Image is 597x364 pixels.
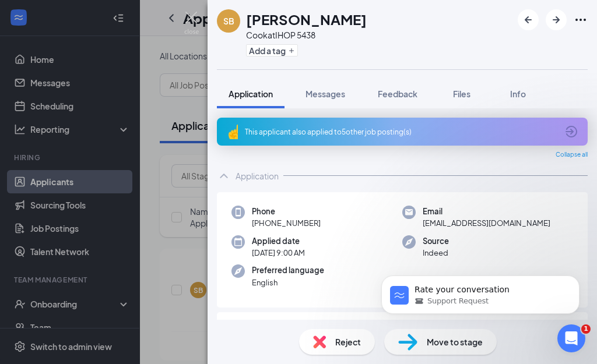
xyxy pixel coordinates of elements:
iframe: Intercom notifications message [364,251,597,333]
span: Preferred language [252,264,324,276]
span: Feedback [378,89,417,99]
svg: ArrowRight [549,13,563,27]
span: Email [423,206,550,217]
span: Source [423,235,449,247]
span: Move to stage [427,335,483,348]
span: [DATE] 9:00 AM [252,247,305,259]
span: 1 [581,324,591,334]
svg: ArrowCircle [564,125,578,139]
svg: Plus [288,47,295,54]
span: Messages [305,89,345,99]
span: Application [229,89,273,99]
svg: ArrowLeftNew [521,13,535,27]
div: This applicant also applied to 5 other job posting(s) [245,127,557,137]
span: Info [510,89,526,99]
span: Reject [335,335,361,348]
svg: ChevronUp [217,169,231,183]
span: English [252,277,324,288]
span: Files [453,89,470,99]
span: Indeed [423,247,449,259]
span: [PHONE_NUMBER] [252,217,321,229]
span: Phone [252,206,321,217]
div: Application [236,170,279,182]
span: Applied date [252,235,305,247]
button: PlusAdd a tag [246,44,298,56]
div: Cook at IHOP 5438 [246,29,367,41]
button: ArrowRight [546,9,567,30]
svg: Ellipses [574,13,588,27]
h1: [PERSON_NAME] [246,9,367,29]
span: Collapse all [556,150,588,160]
div: SB [223,15,234,27]
iframe: Intercom live chat [557,324,585,352]
button: ArrowLeftNew [518,9,539,30]
span: [EMAIL_ADDRESS][DOMAIN_NAME] [423,217,550,229]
